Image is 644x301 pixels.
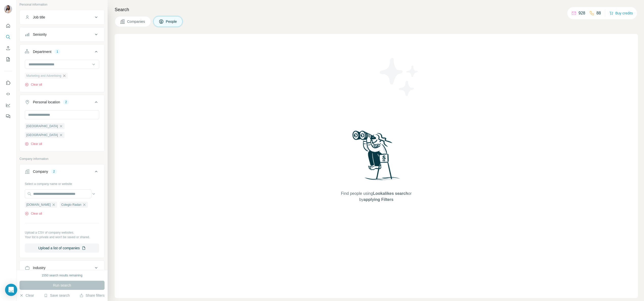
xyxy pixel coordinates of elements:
[364,197,393,202] span: applying Filters
[609,10,633,17] button: Buy credits
[25,230,99,235] p: Upload a CSV of company websites.
[61,202,81,207] span: Colegio Radan
[26,73,61,78] span: Marketing and Advertising
[25,180,99,186] div: Select a company name or website
[350,129,403,186] img: Surfe Illustration - Woman searching with binoculars
[4,44,12,53] button: Enrich CSV
[4,21,12,30] button: Quick start
[4,101,12,110] button: Dashboard
[4,78,12,87] button: Use Surfe on LinkedIn
[20,262,104,274] button: Industry
[4,32,12,42] button: Search
[20,165,104,180] button: Company2
[33,49,51,54] div: Department
[44,293,70,298] button: Save search
[42,273,83,278] div: 1550 search results remaining
[33,265,46,270] div: Industry
[54,49,60,54] div: 1
[26,133,58,137] span: [GEOGRAPHIC_DATA]
[376,54,422,100] img: Surfe Illustration - Stars
[26,124,58,128] span: [GEOGRAPHIC_DATA]
[79,293,105,298] button: Share filters
[25,82,42,87] button: Clear all
[115,6,638,13] h4: Search
[33,32,47,37] div: Seniority
[19,2,105,7] p: Personal information
[373,191,408,196] span: Lookalikes search
[4,112,12,121] button: Feedback
[51,169,57,174] div: 2
[33,15,45,20] div: Job title
[25,142,42,146] button: Clear all
[4,89,12,99] button: Use Surfe API
[578,10,585,16] p: 928
[25,211,42,216] button: Clear all
[19,157,105,161] p: Company information
[20,96,104,110] button: Personal location2
[5,284,17,296] div: Open Intercom Messenger
[596,10,601,16] p: 88
[25,235,99,239] p: Your list is private and won't be saved or shared.
[127,19,146,24] span: Companies
[33,100,60,105] div: Personal location
[63,100,69,104] div: 2
[19,293,34,298] button: Clear
[33,169,48,174] div: Company
[20,46,104,60] button: Department1
[4,5,12,13] img: Avatar
[20,11,104,23] button: Job title
[20,28,104,41] button: Seniority
[4,55,12,64] button: My lists
[166,19,177,24] span: People
[26,202,51,207] span: [DOMAIN_NAME]
[336,191,417,203] span: Find people using or by
[25,243,99,253] button: Upload a list of companies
